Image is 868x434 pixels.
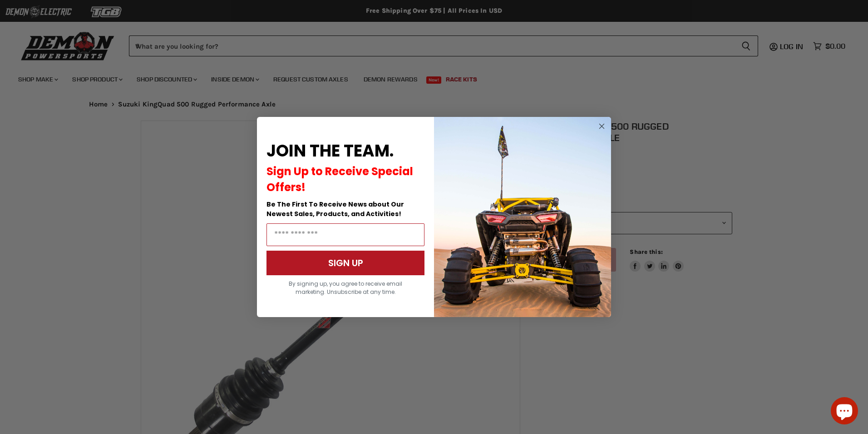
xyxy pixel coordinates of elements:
img: a9095488-b6e7-41ba-879d-588abfab540b.jpeg [434,117,611,317]
span: By signing up, you agree to receive email marketing. Unsubscribe at any time. [289,280,402,296]
button: Close dialog [596,121,607,132]
span: Be The First To Receive News about Our Newest Sales, Products, and Activities! [266,200,404,218]
span: JOIN THE TEAM. [266,139,394,162]
input: Email Address [266,223,424,246]
button: SIGN UP [266,251,424,275]
span: Sign Up to Receive Special Offers! [266,164,413,195]
inbox-online-store-chat: Shopify online store chat [828,397,861,427]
